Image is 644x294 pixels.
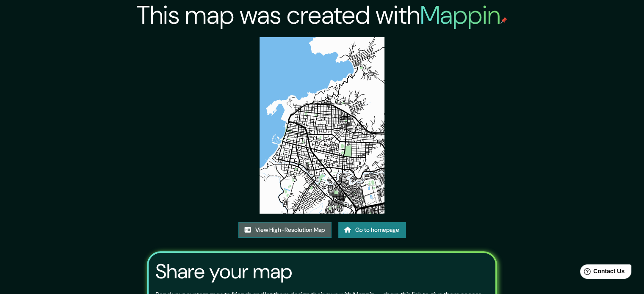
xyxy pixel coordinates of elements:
img: mappin-pin [500,17,507,24]
iframe: Help widget launcher [569,261,635,285]
a: View High-Resolution Map [238,222,332,238]
h3: Share your map [155,260,292,283]
img: created-map [260,37,384,214]
a: Go to homepage [338,222,406,238]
